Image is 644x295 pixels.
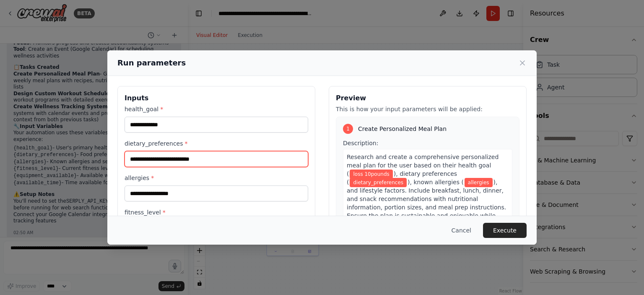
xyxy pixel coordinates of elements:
span: Create Personalized Meal Plan [358,125,447,133]
button: Execute [483,223,527,238]
span: Variable: dietary_preferences [350,178,407,187]
label: fitness_level [125,208,308,217]
button: Cancel [445,223,478,238]
label: health_goal [125,105,308,113]
p: This is how your input parameters will be applied: [336,105,519,113]
span: Research and create a comprehensive personalized meal plan for the user based on their health goal ( [347,154,499,177]
span: Description: [343,140,378,146]
span: ), dietary preferences ( [347,170,457,185]
label: allergies [125,174,308,182]
span: ), known allergies ( [408,179,464,185]
span: Variable: health_goal [350,170,392,179]
h3: Inputs [125,93,308,103]
span: Variable: allergies [465,178,493,187]
h3: Preview [336,93,519,103]
div: 1 [343,124,353,134]
label: dietary_preferences [125,139,308,148]
h2: Run parameters [117,57,186,69]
